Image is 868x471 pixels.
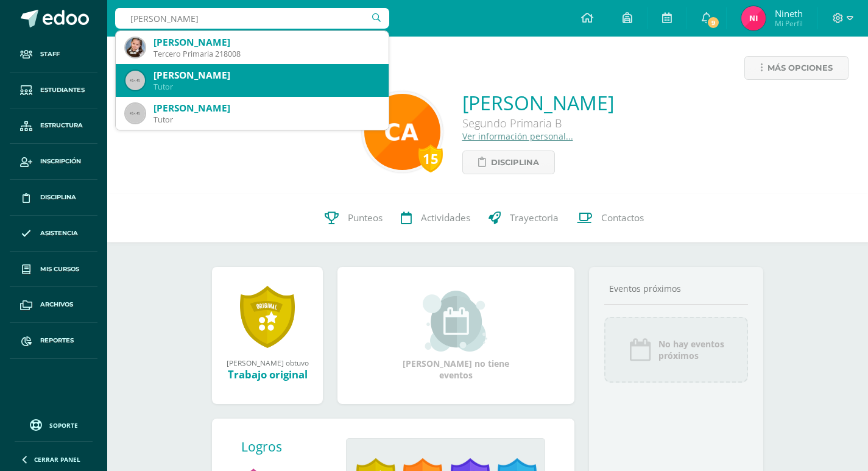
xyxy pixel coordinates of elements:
img: 8ed068964868c7526d8028755c0074ec.png [741,6,766,30]
a: [PERSON_NAME] [462,90,614,116]
a: Punteos [316,194,392,243]
div: Segundo Primaria B [462,116,614,130]
span: Inscripción [40,157,81,166]
span: Contactos [601,211,644,224]
span: Disciplina [40,193,76,202]
a: Archivos [10,287,97,323]
div: Tutor [153,115,379,125]
img: 45x45 [125,71,145,90]
div: Tercero Primaria 218008 [153,49,379,59]
span: Staff [40,49,60,59]
img: 45x45 [125,104,145,123]
span: Cerrar panel [34,455,80,464]
span: Mis cursos [40,264,79,274]
span: Soporte [49,421,78,430]
a: Mis cursos [10,252,97,288]
a: Reportes [10,323,97,359]
a: Inscripción [10,144,97,180]
span: 9 [707,16,720,29]
span: Estructura [40,121,83,130]
div: [PERSON_NAME] [153,36,379,49]
div: Eventos próximos [604,283,748,294]
a: Trayectoria [479,194,568,243]
img: 7d15b89945e6de9f11f0c8d8a00774c1.png [364,94,440,170]
a: Soporte [15,416,93,433]
span: No hay eventos próximos [658,338,724,361]
div: Tutor [153,82,379,92]
span: Asistencia [40,228,78,238]
img: event_small.png [423,291,489,352]
div: [PERSON_NAME] no tiene eventos [395,291,517,381]
a: Actividades [392,194,479,243]
div: [PERSON_NAME] [153,102,379,115]
span: Reportes [40,336,74,345]
input: Busca un usuario... [115,8,389,29]
a: Estructura [10,108,97,144]
img: 672d8edb99e69e7b6f3cc17213730319.png [125,38,145,57]
span: Trayectoria [510,211,559,224]
span: Actividades [421,211,470,224]
span: Estudiantes [40,85,85,95]
a: Ver información personal... [462,130,573,142]
a: Contactos [568,194,653,243]
span: Archivos [40,300,73,310]
div: [PERSON_NAME] obtuvo [224,358,311,367]
div: 15 [418,144,443,172]
img: event_icon.png [628,338,652,362]
a: Disciplina [10,180,97,216]
span: Nineth [775,7,803,19]
span: Mi Perfil [775,18,803,29]
a: Más opciones [744,56,849,80]
a: Disciplina [462,151,555,174]
span: Disciplina [491,151,539,174]
a: Estudiantes [10,73,97,108]
a: Asistencia [10,216,97,252]
span: Más opciones [767,57,833,79]
div: [PERSON_NAME] [153,69,379,82]
a: Staff [10,37,97,73]
span: Punteos [348,211,383,224]
div: Logros [241,438,336,455]
div: Trabajo original [224,367,311,381]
